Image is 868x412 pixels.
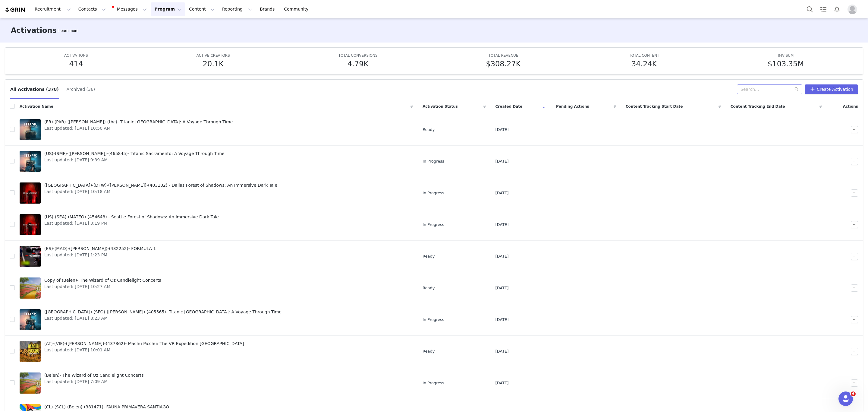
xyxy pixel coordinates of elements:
[151,2,185,16] button: Program
[20,244,413,268] a: (ES)-(MAD)-([PERSON_NAME])-(432252)- FORMULA 1Last updated: [DATE] 1:23 PM
[20,118,413,142] a: (FR)-(PAR)-([PERSON_NAME])-(tbc)- Titanic [GEOGRAPHIC_DATA]: A Voyage Through TimeLast updated: [...
[423,285,435,291] span: Ready
[486,59,521,69] h5: $308.27K
[626,104,683,109] span: Content Tracking Start Date
[44,157,225,163] span: Last updated: [DATE] 9:39 AM
[495,285,509,291] span: [DATE]
[423,222,444,228] span: In Progress
[423,317,444,323] span: In Progress
[423,158,444,164] span: In Progress
[348,59,368,69] h5: 4.79K
[423,104,458,109] span: Activation Status
[44,372,144,379] span: (Belen)- The Wizard of Oz Candlelight Concerts
[31,2,74,16] button: Recruitment
[631,59,657,69] h5: 34.24K
[66,84,95,94] button: Archived (36)
[495,104,523,109] span: Created Date
[44,284,161,290] span: Last updated: [DATE] 10:27 AM
[44,214,219,220] span: (US)-(SEA)-(MATEO)-(454648) - Seattle Forest of Shadows: An Immersive Dark Tale
[11,25,57,36] h3: Activations
[44,277,161,284] span: Copy of (Belen)- The Wizard of Oz Candlelight Concerts
[69,59,83,69] h5: 414
[20,181,413,205] a: ([GEOGRAPHIC_DATA])-(DFW)-([PERSON_NAME])-(403102) - Dallas Forest of Shadows: An Immersive Dark ...
[44,315,281,322] span: Last updated: [DATE] 8:23 AM
[44,246,156,252] span: (ES)-(MAD)-([PERSON_NAME])-(432252)- FORMULA 1
[20,276,413,300] a: Copy of (Belen)- The Wizard of Oz Candlelight ConcertsLast updated: [DATE] 10:27 AM
[64,53,88,58] span: ACTIVATIONS
[844,5,863,14] button: Profile
[44,341,244,347] span: (AT)-(VIE)-([PERSON_NAME])-(437862)- Machu Picchu: The VR Expedition [GEOGRAPHIC_DATA]
[737,84,802,94] input: Search...
[423,190,444,196] span: In Progress
[44,119,233,125] span: (FR)-(PAR)-([PERSON_NAME])-(tbc)- Titanic [GEOGRAPHIC_DATA]: A Voyage Through Time
[44,125,233,132] span: Last updated: [DATE] 10:50 AM
[731,104,785,109] span: Content Tracking End Date
[44,189,277,195] span: Last updated: [DATE] 10:18 AM
[495,380,509,386] span: [DATE]
[495,317,509,323] span: [DATE]
[495,158,509,164] span: [DATE]
[57,28,80,34] div: Tooltip anchor
[848,5,857,14] img: placeholder-profile.jpg
[495,127,509,133] span: [DATE]
[838,391,853,406] iframe: Intercom live chat
[423,253,435,259] span: Ready
[44,252,156,258] span: Last updated: [DATE] 1:23 PM
[495,190,509,196] span: [DATE]
[20,104,53,109] span: Activation Name
[256,2,280,16] a: Brands
[44,182,277,189] span: ([GEOGRAPHIC_DATA])-(DFW)-([PERSON_NAME])-(403102) - Dallas Forest of Shadows: An Immersive Dark ...
[281,2,315,16] a: Community
[803,2,816,16] button: Search
[20,213,413,237] a: (US)-(SEA)-(MATEO)-(454648) - Seattle Forest of Shadows: An Immersive Dark TaleLast updated: [DAT...
[44,309,281,315] span: ([GEOGRAPHIC_DATA])-(SFO)-([PERSON_NAME])-(405565)- Titanic [GEOGRAPHIC_DATA]: A Voyage Through Time
[778,53,794,58] span: IMV SUM
[5,7,26,13] img: grin logo
[10,84,59,94] button: All Activations (378)
[44,220,219,227] span: Last updated: [DATE] 3:19 PM
[794,87,799,91] i: icon: search
[20,339,413,363] a: (AT)-(VIE)-([PERSON_NAME])-(437862)- Machu Picchu: The VR Expedition [GEOGRAPHIC_DATA]Last update...
[219,2,256,16] button: Reporting
[203,59,224,69] h5: 20.1K
[423,127,435,133] span: Ready
[423,348,435,354] span: Ready
[20,308,413,332] a: ([GEOGRAPHIC_DATA])-(SFO)-([PERSON_NAME])-(405565)- Titanic [GEOGRAPHIC_DATA]: A Voyage Through T...
[75,2,109,16] button: Contacts
[44,151,225,157] span: (US)-(SMF)-([PERSON_NAME])-(465845)- Titanic Sacramento: A Voyage Through Time
[629,53,659,58] span: TOTAL CONTENT
[338,53,378,58] span: TOTAL CONVERSIONS
[197,53,230,58] span: ACTIVE CREATORS
[827,100,863,113] div: Actions
[110,2,150,16] button: Messages
[20,149,413,173] a: (US)-(SMF)-([PERSON_NAME])-(465845)- Titanic Sacramento: A Voyage Through TimeLast updated: [DATE...
[44,404,169,410] span: (CL)-(SCL)-(Belen)-(381471)- FAUNA PRIMAVERA SANTIAGO
[768,59,804,69] h5: $103.35M
[495,348,509,354] span: [DATE]
[185,2,218,16] button: Content
[495,222,509,228] span: [DATE]
[20,371,413,395] a: (Belen)- The Wizard of Oz Candlelight ConcertsLast updated: [DATE] 7:09 AM
[805,84,858,94] button: Create Activation
[489,53,518,58] span: TOTAL REVENUE
[817,2,830,16] a: Tasks
[44,347,244,353] span: Last updated: [DATE] 10:01 AM
[495,253,509,259] span: [DATE]
[423,380,444,386] span: In Progress
[44,379,144,385] span: Last updated: [DATE] 7:09 AM
[556,104,589,109] span: Pending Actions
[851,391,856,396] span: 6
[830,2,844,16] button: Notifications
